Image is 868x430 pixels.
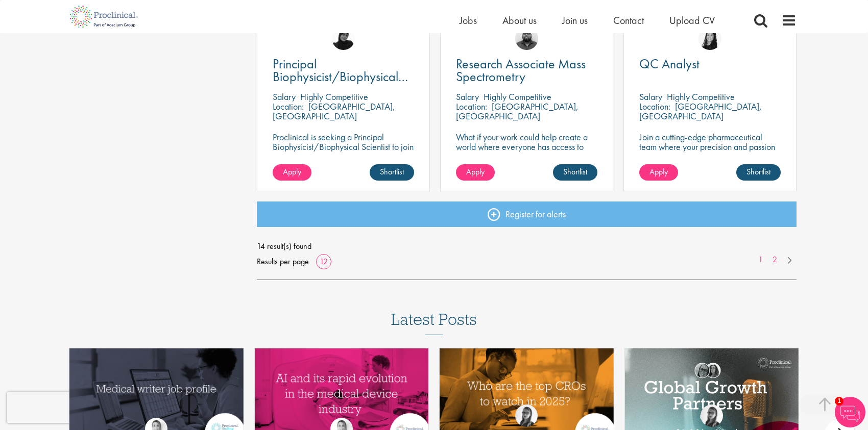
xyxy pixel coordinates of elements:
span: Apply [466,166,485,177]
a: Apply [639,164,678,181]
p: Highly Competitive [300,91,368,103]
h3: Latest Posts [391,311,477,335]
span: Results per page [257,254,309,269]
iframe: reCAPTCHA [7,392,138,423]
a: Contact [613,14,644,27]
img: Numhom Sudsok [698,27,721,50]
a: Join us [562,14,588,27]
p: [GEOGRAPHIC_DATA], [GEOGRAPHIC_DATA] [273,100,395,122]
p: [GEOGRAPHIC_DATA], [GEOGRAPHIC_DATA] [639,100,762,122]
a: About us [502,14,537,27]
a: Principal Biophysicist/Biophysical Scientist [273,58,414,83]
img: Chatbot [835,397,865,427]
a: Shortlist [736,164,781,181]
span: Apply [283,166,301,177]
img: Ruhee Saleh [332,27,355,50]
a: Research Associate Mass Spectrometry [456,58,597,83]
span: Principal Biophysicist/Biophysical Scientist [273,55,408,98]
p: Proclinical is seeking a Principal Biophysicist/Biophysical Scientist to join a dynamic Drug Disc... [273,132,414,181]
a: Upload CV [669,14,715,27]
p: What if your work could help create a world where everyone has access to better healthcare? How a... [456,132,597,181]
a: Register for alerts [257,201,797,227]
span: Salary [456,91,479,103]
img: Theodora Savlovschi - Wicks [701,404,723,427]
a: Jobs [460,14,477,27]
span: Location: [639,100,670,112]
p: Highly Competitive [484,91,551,103]
a: Apply [456,164,495,181]
img: Theodora Savlovschi - Wicks [515,404,538,427]
span: Location: [456,100,487,112]
a: Shortlist [553,164,597,181]
span: Location: [273,100,304,112]
a: Shortlist [370,164,414,181]
span: Salary [639,91,662,103]
span: Salary [273,91,296,103]
a: QC Analyst [639,58,781,70]
a: 12 [316,256,331,267]
a: 2 [767,254,782,266]
img: Ashley Bennett [515,27,538,50]
a: 1 [753,254,768,266]
p: Join a cutting-edge pharmaceutical team where your precision and passion for quality will help sh... [639,132,781,171]
p: [GEOGRAPHIC_DATA], [GEOGRAPHIC_DATA] [456,100,578,122]
p: Highly Competitive [667,91,735,103]
span: 1 [835,397,843,406]
span: QC Analyst [639,55,700,72]
span: 14 result(s) found [257,239,797,254]
a: Apply [273,164,311,181]
span: Apply [649,166,668,177]
span: Research Associate Mass Spectrometry [456,55,586,85]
